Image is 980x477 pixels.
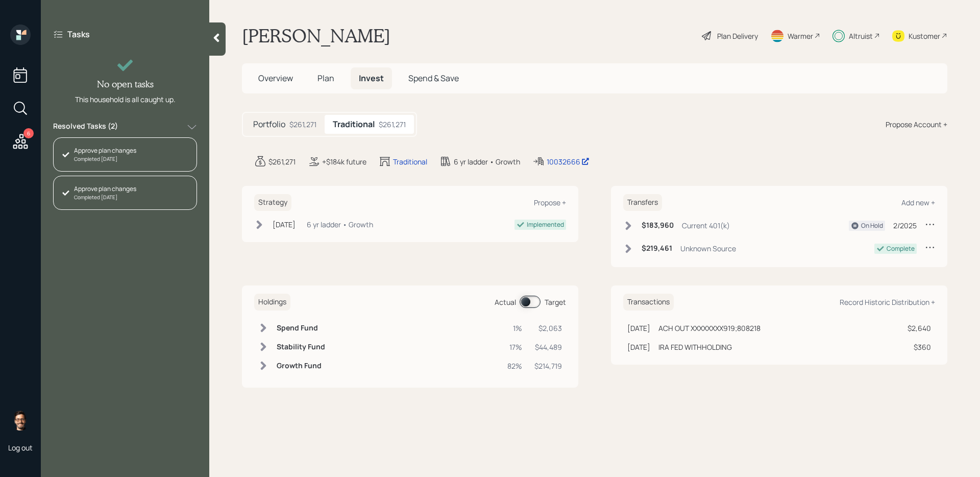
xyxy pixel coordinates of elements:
div: Traditional [393,156,427,167]
div: Propose + [534,198,566,207]
h5: Portfolio [253,120,285,129]
h1: [PERSON_NAME] [242,25,390,47]
h6: Stability Fund [277,343,325,351]
div: Altruist [849,31,873,41]
div: Log out [8,443,33,452]
div: 6 [23,128,34,138]
div: $261,271 [379,119,406,130]
div: Plan Delivery [717,31,758,41]
span: Invest [359,73,384,84]
div: 1% [507,323,522,333]
h6: Holdings [254,294,290,311]
label: Tasks [67,29,90,40]
div: $44,489 [534,342,562,352]
div: $2,640 [908,323,931,333]
div: Unknown Source [680,243,736,254]
div: +$184k future [322,156,366,167]
img: sami-boghos-headshot.png [10,410,31,431]
h5: Traditional [333,120,375,129]
div: IRA FED WITHHOLDING [658,342,732,352]
div: Add new + [901,198,935,207]
div: Kustomer [909,31,940,41]
div: [DATE] [627,323,650,333]
div: Completed [DATE] [74,194,136,201]
span: Overview [258,73,293,84]
div: Completed [DATE] [74,155,136,163]
div: Complete [887,244,915,253]
div: Record Historic Distribution + [840,297,935,307]
div: $261,271 [268,156,296,167]
div: $2,063 [534,323,562,333]
span: Plan [317,73,334,84]
div: 17% [507,342,522,352]
h6: Transactions [623,294,674,311]
div: [DATE] [627,342,650,352]
div: Actual [495,297,516,307]
div: Propose Account + [886,119,947,130]
h6: Spend Fund [277,324,325,332]
div: 2/2025 [893,220,917,231]
h6: $219,461 [642,244,672,253]
div: 82% [507,361,522,371]
label: Resolved Tasks ( 2 ) [53,121,118,133]
div: On Hold [861,221,883,230]
h4: No open tasks [97,79,154,90]
div: Implemented [527,220,564,229]
h6: Growth Fund [277,362,325,370]
div: $261,271 [289,119,316,130]
div: This household is all caught up. [75,94,176,105]
span: Spend & Save [408,73,459,84]
div: 6 yr ladder • Growth [454,156,520,167]
h6: Strategy [254,194,291,211]
div: Approve plan changes [74,146,136,155]
h6: $183,960 [642,221,674,230]
div: ACH OUT XXXXXXXX919;808218 [658,323,761,333]
div: $360 [908,342,931,352]
h6: Transfers [623,194,662,211]
div: 6 yr ladder • Growth [307,219,373,230]
div: Approve plan changes [74,184,136,194]
div: 10032666 [547,156,590,167]
div: Current 401(k) [682,220,730,231]
div: $214,719 [534,361,562,371]
div: Target [545,297,566,307]
div: [DATE] [273,219,296,230]
div: Warmer [788,31,813,41]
